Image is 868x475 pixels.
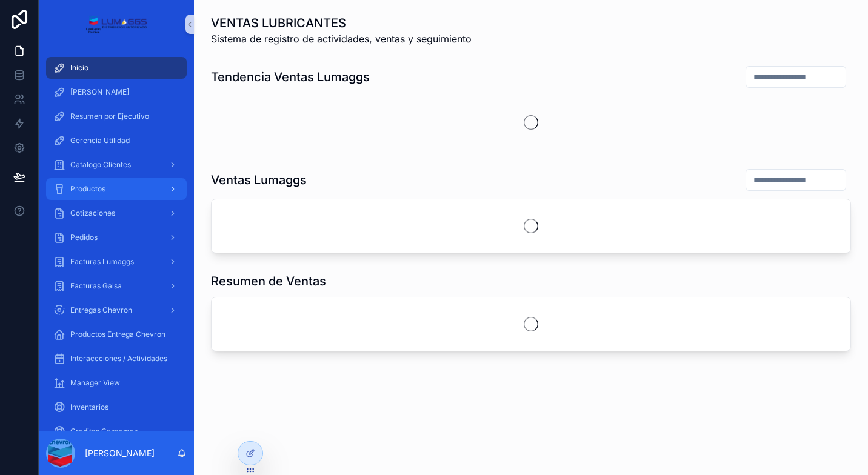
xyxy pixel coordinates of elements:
img: App logo [85,15,147,34]
span: Cotizaciones [70,208,115,218]
span: Manager View [70,378,120,388]
span: Facturas Galsa [70,281,122,291]
span: Pedidos [70,233,98,242]
span: Catalogo Clientes [70,160,131,170]
a: Interaccciones / Actividades [46,348,187,370]
span: Gerencia Utilidad [70,136,130,145]
a: Gerencia Utilidad [46,130,187,151]
span: Productos [70,184,105,194]
span: Inventarios [70,402,109,412]
a: Resumen por Ejecutivo [46,105,187,127]
span: Sistema de registro de actividades, ventas y seguimiento [211,32,472,46]
div: scrollable content [39,48,194,431]
a: Productos Entrega Chevron [46,324,187,345]
span: Entregas Chevron [70,305,132,315]
a: Pedidos [46,227,187,248]
span: [PERSON_NAME] [70,87,129,97]
span: Productos Entrega Chevron [70,330,165,339]
h1: Tendencia Ventas Lumaggs [211,68,370,85]
a: Facturas Galsa [46,275,187,297]
a: Facturas Lumaggs [46,251,187,273]
span: Creditos Cescemex [70,427,138,436]
span: Inicio [70,63,88,73]
h1: Resumen de Ventas [211,273,326,290]
p: [PERSON_NAME] [85,447,155,459]
a: Inicio [46,57,187,79]
span: Resumen por Ejecutivo [70,111,149,121]
a: Productos [46,178,187,200]
h1: Ventas Lumaggs [211,171,307,188]
a: Manager View [46,372,187,394]
a: Catalogo Clientes [46,154,187,176]
a: Entregas Chevron [46,299,187,321]
a: Creditos Cescemex [46,420,187,442]
a: [PERSON_NAME] [46,81,187,103]
a: Cotizaciones [46,202,187,224]
h1: VENTAS LUBRICANTES [211,15,472,32]
span: Facturas Lumaggs [70,257,134,267]
span: Interaccciones / Actividades [70,354,167,364]
a: Inventarios [46,396,187,418]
